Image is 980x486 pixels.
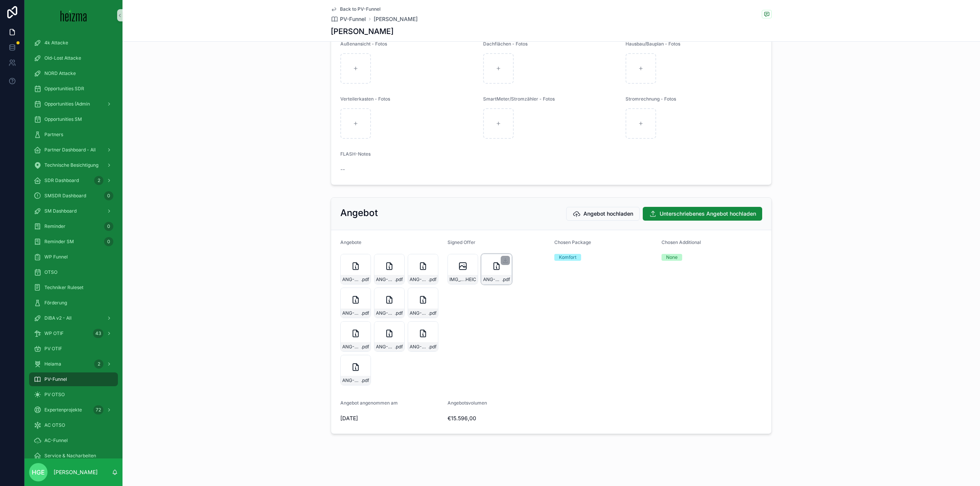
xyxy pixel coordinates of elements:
span: €15.596,00 [448,414,549,422]
a: Technische Besichtigung [29,158,118,172]
a: SDR Dashboard2 [29,174,118,187]
a: Förderung [29,296,118,310]
a: DiBA v2 - All [29,311,118,325]
span: Angebot hochladen [583,210,633,218]
span: Reminder SM [44,239,74,245]
span: HGE [32,468,45,477]
span: .pdf [428,276,436,283]
span: Opportunities (Admin [44,101,90,107]
span: [DATE] [340,414,441,422]
span: PV OTSO [44,392,65,398]
div: 2 [94,359,103,369]
div: 2 [94,176,103,185]
a: AC OTSO [29,418,118,432]
span: ANG-PV-3041-Johannes-2025-07-23 [342,344,361,350]
span: WP OTIF [44,330,64,336]
span: .pdf [428,344,436,350]
span: ANG-PV-3041-Johannes-2025-07-23 [342,377,361,384]
a: Partners [29,128,118,141]
span: Angebot angenommen am [340,400,398,406]
a: Back to PV-Funnel [331,6,381,12]
span: Chosen Additional [661,239,701,245]
a: Service & Nacharbeiten [29,449,118,463]
a: WP Funnel [29,250,118,264]
span: .pdf [361,344,369,350]
h1: [PERSON_NAME] [331,26,394,37]
a: Partner Dashboard - All [29,143,118,157]
a: Reminder SM0 [29,235,118,249]
div: scrollable content [24,31,122,458]
span: Opportunities SM [44,116,82,122]
div: Komfort [559,254,577,261]
a: AC-Funnel [29,434,118,447]
a: Reminder0 [29,219,118,233]
span: Expertenprojekte [44,407,82,413]
span: .pdf [361,276,369,283]
span: NORD Attacke [44,70,76,76]
span: Partner Dashboard - All [44,147,96,153]
span: ANG-PV-3041-Johannes-2025-07-23 [483,276,502,283]
span: ANG-PV-3041-Johannes-2025-07-23 [342,276,361,283]
span: SMSDR Dashboard [44,193,86,199]
a: PV-Funnel [29,372,118,386]
a: OTSO [29,265,118,279]
a: Opportunities (Admin [29,97,118,111]
span: Förderung [44,300,67,306]
a: [PERSON_NAME] [374,15,418,23]
div: 43 [93,329,103,338]
span: -- [340,166,345,173]
span: Stromrechnung - Fotos [626,96,676,102]
span: Service & Nacharbeiten [44,453,96,459]
div: 0 [104,222,113,231]
span: Unterschriebenes Angebot hochladen [660,210,756,218]
a: 4k Attacke [29,36,118,50]
span: Hausbau/Bauplan - Fotos [626,41,680,47]
div: 0 [104,237,113,246]
span: .pdf [428,310,436,316]
span: ANG-PV-3041-Johannes-2025-07-23 [376,276,395,283]
div: 72 [93,405,103,414]
div: 0 [104,191,113,200]
a: Techniker Ruleset [29,281,118,294]
span: PV-Funnel [340,15,366,23]
img: App logo [60,9,87,21]
span: Technische Besichtigung [44,162,98,168]
a: PV-Funnel [331,15,366,23]
span: Reminder [44,223,65,229]
span: SDR Dashboard [44,177,79,184]
h2: Angebot [340,207,378,219]
span: Signed Offer [448,239,475,245]
span: Old-Lost Attacke [44,55,81,61]
a: WP OTIF43 [29,327,118,340]
span: PV-Funnel [44,376,67,382]
span: .pdf [502,276,510,283]
span: Verteilerkasten - Fotos [340,96,390,102]
a: Expertenprojekte72 [29,403,118,417]
span: Back to PV-Funnel [340,6,381,12]
span: ANG-PV-3041-Johannes-2025-07-23 [376,344,395,350]
a: Heiama2 [29,357,118,371]
button: Angebot hochladen [566,207,640,221]
span: DiBA v2 - All [44,315,72,321]
span: .pdf [361,310,369,316]
span: PV OTIF [44,346,62,352]
span: .HEIC [464,276,476,283]
span: Techniker Ruleset [44,284,83,291]
button: Unterschriebenes Angebot hochladen [643,207,762,221]
span: ANG-PV-3041-Johannes-2025-07-23 [410,276,428,283]
span: ANG-PV-3041-Johannes-2025-07-23 [376,310,395,316]
span: Dachflächen - Fotos [483,41,528,47]
span: Angebotsvolumen [448,400,487,406]
span: ANG-PV-3041-Johannes-2025-07-23 [410,310,428,316]
span: AC OTSO [44,422,65,428]
span: AC-Funnel [44,437,68,444]
span: Heiama [44,361,61,367]
span: Angebote [340,239,361,245]
span: SM Dashboard [44,208,77,214]
span: ANG-PV-3041-Johannes-2025-07-23 [410,344,428,350]
span: .pdf [395,276,403,283]
p: [PERSON_NAME] [54,468,98,476]
span: Partners [44,132,63,138]
a: NORD Attacke [29,67,118,80]
span: .pdf [361,377,369,384]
